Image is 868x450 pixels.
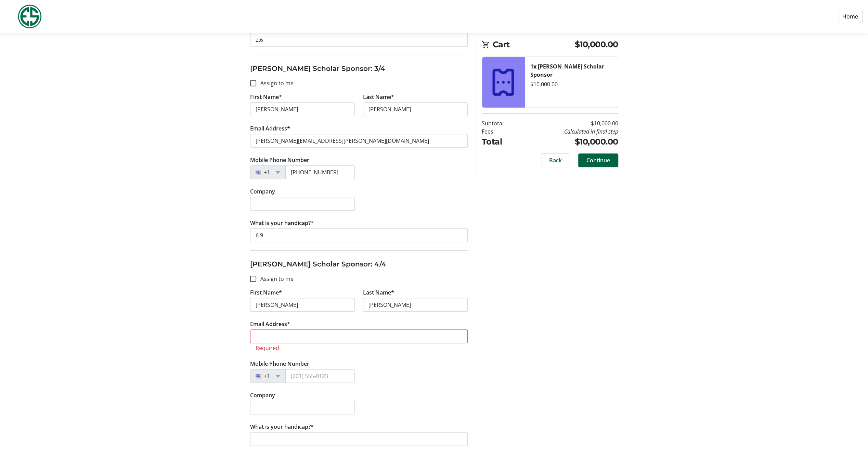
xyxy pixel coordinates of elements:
h3: [PERSON_NAME] Scholar Sponsor: 4/4 [250,259,468,269]
label: First Name* [250,93,282,101]
div: $10,000.00 [530,80,612,88]
label: Last Name* [363,93,394,101]
button: Continue [578,153,618,167]
td: $10,000.00 [521,136,618,148]
h3: [PERSON_NAME] Scholar Sponsor: 3/4 [250,63,468,74]
label: Company [250,391,275,399]
td: Calculated in final step [521,127,618,136]
a: Home [838,10,863,23]
label: What is your handicap?* [250,219,314,227]
input: (201) 555-0123 [285,369,355,383]
label: Last Name* [363,288,394,297]
label: What is your handicap?* [250,423,314,431]
td: Fees [482,127,521,136]
label: Email Address* [250,124,290,133]
label: Mobile Phone Number [250,156,309,164]
td: $10,000.00 [521,119,618,127]
td: Total [482,136,521,148]
strong: 1x [PERSON_NAME] Scholar Sponsor [530,63,604,78]
td: Subtotal [482,119,521,127]
span: Cart [493,38,575,51]
input: (201) 555-0123 [285,165,355,179]
span: Continue [586,156,610,164]
button: Back [541,153,570,167]
label: Assign to me [256,275,294,283]
label: Email Address* [250,320,290,328]
label: Mobile Phone Number [250,360,309,368]
span: $10,000.00 [575,38,618,51]
label: Assign to me [256,79,294,87]
label: Company [250,187,275,196]
img: Evans Scholars Foundation's Logo [5,3,54,30]
tr-error: Required [256,345,462,351]
span: Back [549,156,562,164]
label: First Name* [250,288,282,297]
